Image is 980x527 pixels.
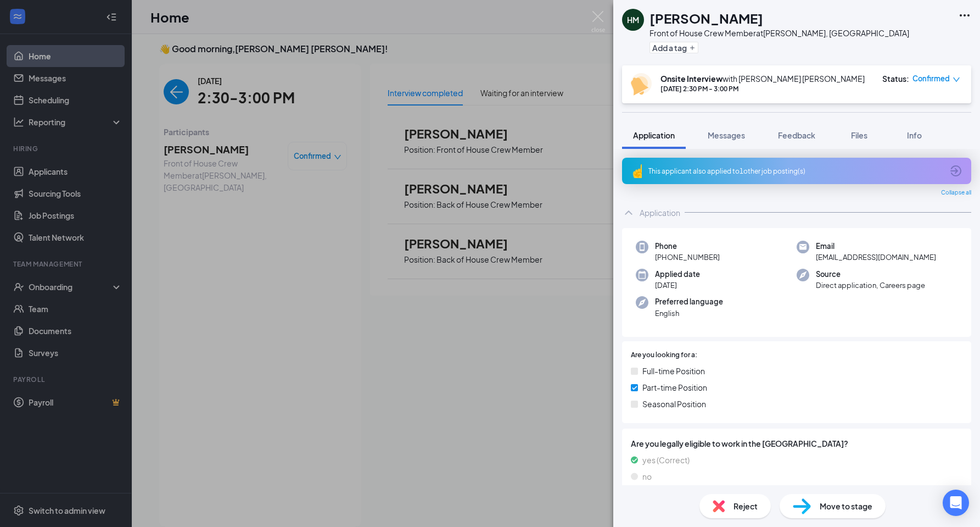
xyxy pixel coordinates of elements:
svg: Ellipses [958,9,971,22]
span: Part-time Position [642,381,707,393]
span: Move to stage [820,500,872,512]
span: yes (Correct) [642,454,690,466]
span: Feedback [778,130,815,140]
div: This applicant also applied to 1 other job posting(s) [648,167,943,176]
span: Are you looking for a: [631,350,697,360]
span: Are you legally eligible to work in the [GEOGRAPHIC_DATA]? [631,437,962,450]
div: Front of House Crew Member at [PERSON_NAME], [GEOGRAPHIC_DATA] [649,27,909,38]
svg: Plus [689,45,696,51]
span: Seasonal Position [642,398,706,410]
b: Onsite Interview [660,74,723,84]
span: Info [907,130,922,140]
span: no [642,470,652,482]
span: Collapse all [941,188,971,197]
span: [PHONE_NUMBER] [655,252,720,263]
span: down [953,76,960,84]
span: Messages [708,130,745,140]
span: Full-time Position [642,365,705,377]
div: Open Intercom Messenger [943,490,969,516]
span: [EMAIL_ADDRESS][DOMAIN_NAME] [816,252,936,263]
span: Reject [733,500,758,512]
svg: ChevronUp [622,206,635,219]
span: [DATE] [655,280,700,291]
span: English [655,308,723,319]
span: Phone [655,241,720,252]
div: Application [640,207,680,218]
span: Source [816,269,925,280]
h1: [PERSON_NAME] [649,9,763,27]
span: Applied date [655,269,700,280]
span: Email [816,241,936,252]
span: Confirmed [912,73,950,84]
div: Status : [882,73,909,84]
svg: ArrowCircle [949,164,962,177]
span: Application [633,130,675,140]
span: Files [851,130,867,140]
span: Preferred language [655,296,723,307]
div: HM [627,14,639,25]
div: with [PERSON_NAME] [PERSON_NAME] [660,73,865,84]
button: PlusAdd a tag [649,42,698,53]
div: [DATE] 2:30 PM - 3:00 PM [660,84,865,93]
span: Direct application, Careers page [816,280,925,291]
